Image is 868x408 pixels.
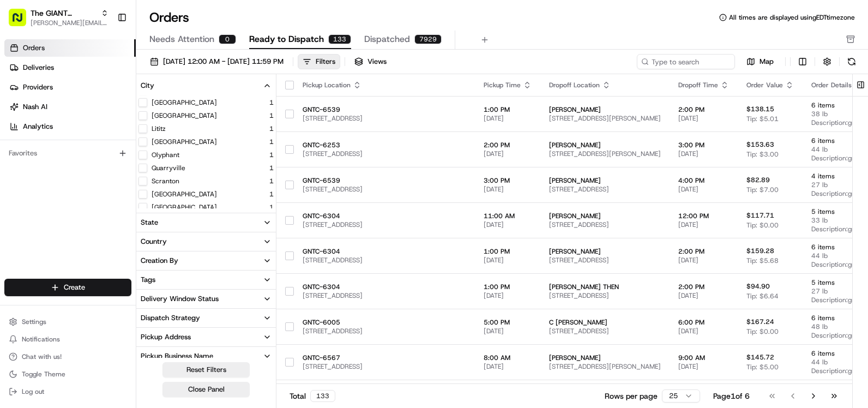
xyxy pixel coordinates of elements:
[678,212,729,220] span: 12:00 PM
[303,318,466,327] span: GNTC-6005
[249,33,324,46] span: Ready to Dispatch
[4,332,131,347] button: Notifications
[269,124,274,133] span: 1
[303,105,466,114] span: GNTC-6539
[4,39,136,57] a: Orders
[484,114,532,123] span: [DATE]
[269,177,274,185] span: 1
[152,124,166,133] label: Lititz
[303,291,466,300] span: [STREET_ADDRESS]
[4,349,131,364] button: Chat with us!
[549,283,661,291] span: [PERSON_NAME] THEN
[746,282,770,291] span: $94.90
[141,351,213,361] div: Pickup Business Name
[141,332,191,342] div: Pickup Address
[746,150,779,159] span: Tip: $3.00
[141,237,167,247] div: Country
[103,158,175,169] span: API Documentation
[484,291,532,300] span: [DATE]
[739,55,781,68] button: Map
[136,232,276,251] button: Country
[11,159,20,168] div: 📗
[678,220,729,229] span: [DATE]
[22,387,44,396] span: Log out
[484,220,532,229] span: [DATE]
[349,54,391,69] button: Views
[11,11,33,33] img: Nash
[152,190,217,199] label: [GEOGRAPHIC_DATA]
[678,327,729,335] span: [DATE]
[678,114,729,123] span: [DATE]
[152,98,217,107] button: [GEOGRAPHIC_DATA]
[136,309,276,327] button: Dispatch Strategy
[484,327,532,335] span: [DATE]
[484,176,532,185] span: 3:00 PM
[4,384,131,399] button: Log out
[746,317,774,326] span: $167.24
[484,212,532,220] span: 11:00 AM
[310,390,335,402] div: 133
[141,81,154,91] div: City
[4,79,136,96] a: Providers
[303,149,466,158] span: [STREET_ADDRESS]
[77,184,132,193] a: Powered byPylon
[746,363,779,371] span: Tip: $5.00
[303,256,466,265] span: [STREET_ADDRESS]
[141,294,219,304] div: Delivery Window Status
[549,247,661,256] span: [PERSON_NAME]
[303,362,466,371] span: [STREET_ADDRESS]
[152,164,185,172] label: Quarryville
[37,104,179,115] div: Start new chat
[136,328,276,346] button: Pickup Address
[141,275,155,285] div: Tags
[88,154,179,173] a: 💻API Documentation
[23,82,53,92] span: Providers
[4,4,113,31] button: The GIANT Company[PERSON_NAME][EMAIL_ADDRESS][PERSON_NAME][DOMAIN_NAME]
[149,33,214,46] span: Needs Attention
[269,137,274,146] span: 1
[678,81,729,89] div: Dropoff Time
[484,362,532,371] span: [DATE]
[549,353,661,362] span: [PERSON_NAME]
[549,81,661,89] div: Dropoff Location
[31,19,108,27] button: [PERSON_NAME][EMAIL_ADDRESS][PERSON_NAME][DOMAIN_NAME]
[22,317,46,326] span: Settings
[303,327,466,335] span: [STREET_ADDRESS]
[64,283,85,292] span: Create
[549,327,661,335] span: [STREET_ADDRESS]
[136,347,276,365] button: Pickup Business Name
[746,327,779,336] span: Tip: $0.00
[484,141,532,149] span: 2:00 PM
[269,151,274,159] span: 1
[162,362,250,377] button: Reset Filters
[152,177,179,185] label: Scranton
[678,353,729,362] span: 9:00 AM
[4,279,131,296] button: Create
[136,213,276,232] button: State
[269,111,274,120] span: 1
[746,292,779,301] span: Tip: $6.64
[92,159,101,168] div: 💻
[303,353,466,362] span: GNTC-6567
[4,367,131,382] button: Toggle Theme
[484,353,532,362] span: 8:00 AM
[162,382,250,397] button: Close Panel
[290,390,335,402] div: Total
[678,105,729,114] span: 2:00 PM
[484,256,532,265] span: [DATE]
[746,185,779,194] span: Tip: $7.00
[152,151,179,159] button: Olyphant
[4,145,131,162] div: Favorites
[298,54,340,69] button: Filters
[4,98,136,116] a: Nash AI
[37,115,138,124] div: We're available if you need us!
[303,212,466,220] span: GNTC-6304
[152,137,217,146] label: [GEOGRAPHIC_DATA]
[549,149,661,158] span: [STREET_ADDRESS][PERSON_NAME]
[549,220,661,229] span: [STREET_ADDRESS]
[414,34,442,44] div: 7929
[484,185,532,194] span: [DATE]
